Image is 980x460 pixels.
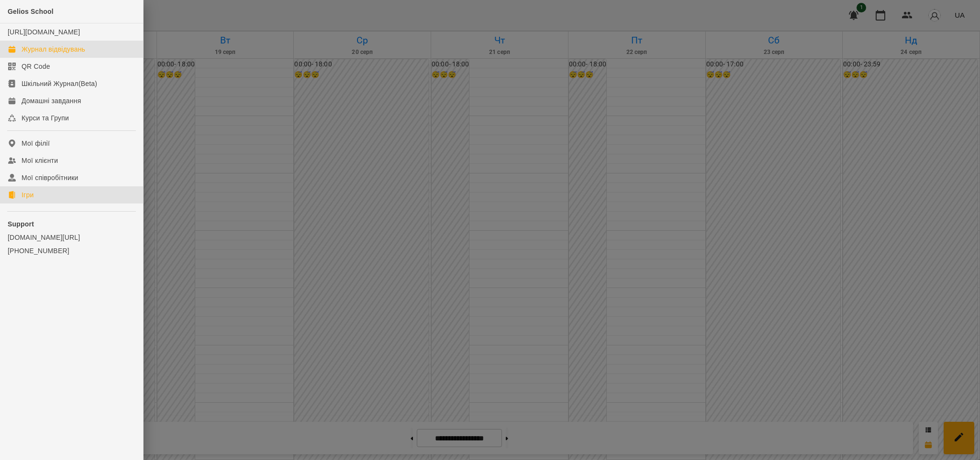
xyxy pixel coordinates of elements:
span: Gelios School [8,8,54,15]
a: [DOMAIN_NAME][URL] [8,233,135,242]
div: Мої клієнти [22,156,58,165]
div: Шкільний Журнал(Beta) [22,79,97,88]
div: Журнал відвідувань [22,44,85,54]
p: Support [8,219,135,229]
div: Мої співробітники [22,173,78,182]
div: Ігри [22,190,33,200]
div: Курси та Групи [22,113,69,123]
a: [URL][DOMAIN_NAME] [8,28,80,36]
div: Мої філії [22,139,50,148]
div: QR Code [22,62,50,71]
a: [PHONE_NUMBER] [8,246,135,256]
div: Домашні завдання [22,96,81,106]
